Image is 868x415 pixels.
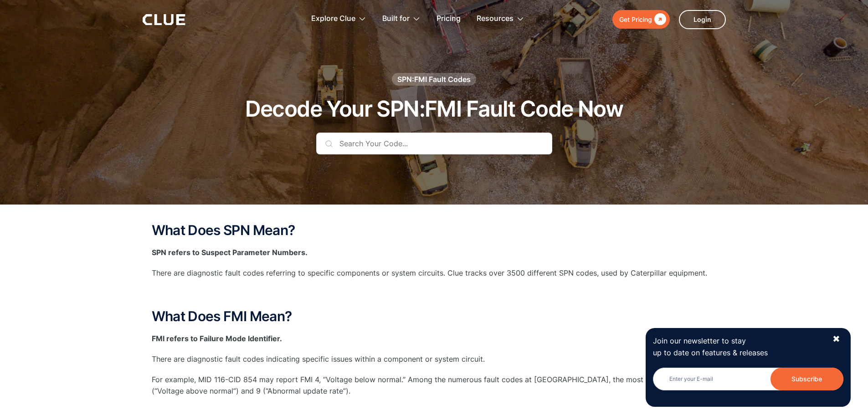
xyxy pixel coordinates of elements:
[653,335,824,358] p: Join our newsletter to stay up to date on features & releases
[152,267,717,279] p: There are diagnostic fault codes referring to specific components or system circuits. Clue tracks...
[397,74,471,84] div: SPN:FMI Fault Codes
[770,368,843,390] input: Subscribe
[152,334,282,343] strong: FMI refers to Failure Mode Identifier.
[652,14,666,25] div: 
[152,374,717,397] p: For example, MID 116-CID 854 may report FMI 4, “Voltage below normal.” Among the numerous fault c...
[679,10,726,29] a: Login
[382,5,410,33] div: Built for
[382,5,421,33] div: Built for
[311,5,366,33] div: Explore Clue
[245,97,623,121] h1: Decode Your SPN:FMI Fault Code Now
[832,333,840,345] div: ✖
[653,368,843,390] input: Enter your E-mail
[437,5,461,33] a: Pricing
[316,133,552,154] input: Search Your Code...
[477,5,514,33] div: Resources
[152,248,308,257] strong: SPN refers to Suspect Parameter Numbers.
[612,10,670,29] a: Get Pricing
[653,368,843,400] form: Newsletter
[152,223,717,238] h2: What Does SPN Mean?
[152,354,717,365] p: There are diagnostic fault codes indicating specific issues within a component or system circuit.
[477,5,524,33] div: Resources
[619,14,652,25] div: Get Pricing
[152,309,717,324] h2: What Does FMI Mean?
[152,288,717,300] p: ‍
[311,5,355,33] div: Explore Clue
